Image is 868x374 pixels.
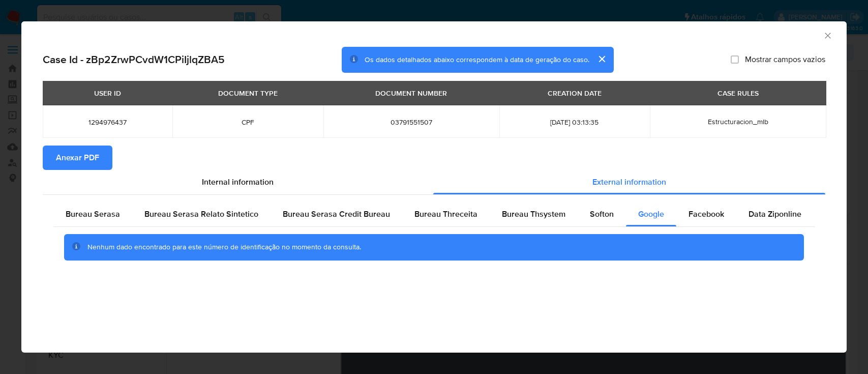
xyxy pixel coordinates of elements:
[88,84,127,102] div: USER ID
[56,147,99,169] span: Anexar PDF
[369,84,453,102] div: DOCUMENT NUMBER
[212,84,284,102] div: DOCUMENT TYPE
[21,21,847,353] div: closure-recommendation-modal
[711,84,765,102] div: CASE RULES
[365,54,589,65] span: Os dados detalhados abaixo correspondem à data de geração do caso.
[638,208,664,220] span: Google
[823,31,832,40] button: Fechar a janela
[542,84,608,102] div: CREATION DATE
[185,118,311,127] span: CPF
[43,53,225,66] h2: Case Id - zBp2ZrwPCvdW1CPiIjlqZBA5
[502,208,565,220] span: Bureau Thsystem
[689,208,724,220] span: Facebook
[43,146,112,170] button: Anexar PDF
[589,47,614,71] button: cerrar
[43,170,825,194] div: Detailed info
[745,54,825,65] span: Mostrar campos vazios
[708,117,768,127] span: Estructuracion_mlb
[202,176,274,188] span: Internal information
[592,176,666,188] span: External information
[590,208,614,220] span: Softon
[512,118,638,127] span: [DATE] 03:13:35
[144,208,258,220] span: Bureau Serasa Relato Sintetico
[283,208,390,220] span: Bureau Serasa Credit Bureau
[66,208,120,220] span: Bureau Serasa
[414,208,477,220] span: Bureau Threceita
[731,55,739,64] input: Mostrar campos vazios
[336,118,487,127] span: 03791551507
[55,118,160,127] span: 1294976437
[53,202,815,226] div: Detailed external info
[87,242,361,252] span: Nenhum dado encontrado para este número de identificação no momento da consulta.
[749,208,801,220] span: Data Ziponline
